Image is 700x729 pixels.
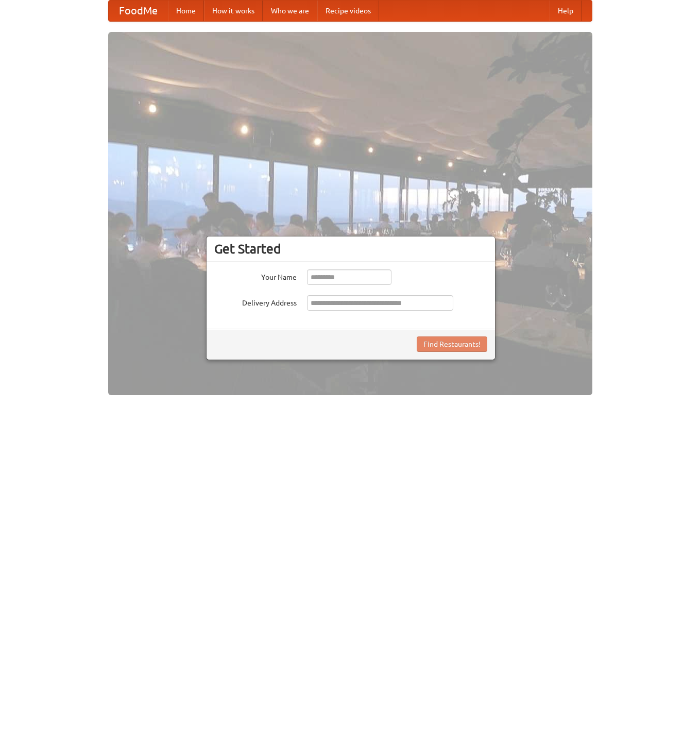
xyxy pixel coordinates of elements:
[168,1,204,21] a: Home
[214,295,297,308] label: Delivery Address
[263,1,317,21] a: Who we are
[204,1,263,21] a: How it works
[214,269,297,282] label: Your Name
[214,241,487,257] h3: Get Started
[417,336,487,352] button: Find Restaurants!
[317,1,379,21] a: Recipe videos
[109,1,168,21] a: FoodMe
[550,1,582,21] a: Help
